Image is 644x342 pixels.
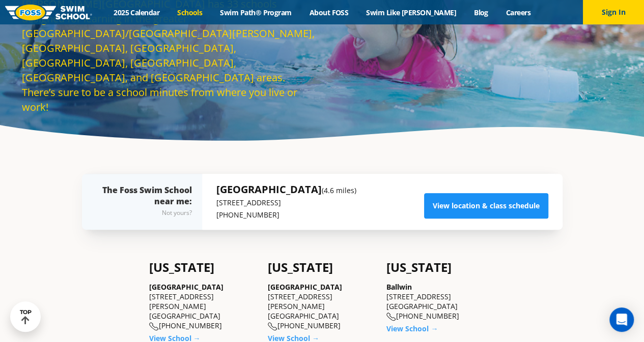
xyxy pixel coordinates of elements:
div: [STREET_ADDRESS] [GEOGRAPHIC_DATA] [PHONE_NUMBER] [386,282,495,321]
h4: [US_STATE] [386,260,495,274]
a: View location & class schedule [424,193,548,219]
a: Swim Path® Program [211,8,300,17]
h4: [US_STATE] [149,260,258,274]
img: location-phone-o-icon.svg [386,313,396,321]
div: TOP [20,309,32,325]
div: [STREET_ADDRESS][PERSON_NAME] [GEOGRAPHIC_DATA] [PHONE_NUMBER] [268,282,376,331]
div: [STREET_ADDRESS][PERSON_NAME] [GEOGRAPHIC_DATA] [PHONE_NUMBER] [149,282,258,331]
div: Not yours? [102,207,192,219]
small: (4.6 miles) [322,185,356,195]
a: Blog [465,8,497,17]
img: location-phone-o-icon.svg [149,322,159,331]
a: Ballwin [386,282,412,292]
a: About FOSS [300,8,357,17]
a: [GEOGRAPHIC_DATA] [268,282,342,292]
a: Schools [169,8,211,17]
img: FOSS Swim School Logo [5,5,92,20]
div: Open Intercom Messenger [609,307,634,332]
img: location-phone-o-icon.svg [268,322,277,331]
a: View School → [386,324,438,333]
h5: [GEOGRAPHIC_DATA] [216,182,356,197]
div: The Foss Swim School near me: [102,184,192,219]
p: [PHONE_NUMBER] [216,209,356,221]
p: [STREET_ADDRESS] [216,197,356,209]
h4: [US_STATE] [268,260,376,274]
a: 2025 Calendar [105,8,169,17]
a: Swim Like [PERSON_NAME] [357,8,465,17]
a: [GEOGRAPHIC_DATA] [149,282,223,292]
a: Careers [497,8,539,17]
